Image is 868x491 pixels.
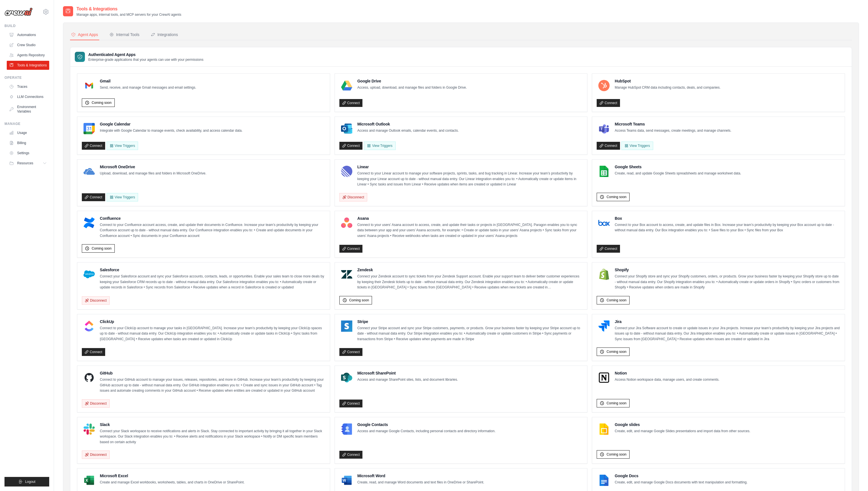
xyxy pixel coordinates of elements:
img: Microsoft Excel Logo [84,475,95,486]
a: Connect [339,400,363,407]
h4: Microsoft SharePoint [357,370,458,376]
h3: Authenticated Agent Apps [88,52,204,57]
h4: Google Contacts [357,422,496,427]
a: LLM Connections [7,92,49,101]
p: Connect your Stripe account and sync your Stripe customers, payments, or products. Grow your busi... [357,326,583,342]
img: Google Contacts Logo [341,423,352,435]
p: Connect to your users’ Asana account to access, create, and update their tasks or projects in [GE... [357,222,583,239]
img: Microsoft OneDrive Logo [84,166,95,177]
a: Crew Studio [7,41,49,50]
p: Manage apps, internal tools, and MCP servers for your CrewAI agents [76,12,181,17]
p: Create and manage Excel workbooks, worksheets, tables, and charts in OneDrive or SharePoint. [100,480,245,485]
: View Triggers [107,193,138,201]
div: Build [4,24,49,28]
p: Access Teams data, send messages, create meetings, and manage channels. [615,128,731,134]
p: Create, read, and manage Word documents and text files in OneDrive or SharePoint. [357,480,484,485]
p: Connect to your ClickUp account to manage your tasks in [GEOGRAPHIC_DATA]. Increase your team’s p... [100,326,325,342]
a: Connect [597,99,620,107]
h4: Notion [615,370,719,376]
a: Agents Repository [7,51,49,60]
p: Upload, download, and manage files and folders in Microsoft OneDrive. [100,171,206,176]
div: Operate [4,75,49,80]
button: Disconnect [82,450,110,459]
h4: Jira [615,319,840,324]
p: Connect your Shopify store and sync your Shopify customers, orders, or products. Grow your busine... [615,274,840,290]
p: Integrate with Google Calendar to manage events, check availability, and access calendar data. [100,128,242,134]
img: Zendesk Logo [341,269,352,280]
img: Asana Logo [341,217,352,228]
img: Microsoft SharePoint Logo [341,372,352,383]
h4: Confluence [100,216,325,221]
a: Connect [339,142,363,150]
span: Coming soon [92,100,112,105]
h4: Google Docs [615,473,747,479]
div: Manage [4,122,49,126]
span: Coming soon [607,401,626,405]
a: Connect [339,451,363,459]
h4: Google Sheets [615,164,741,170]
p: Connect to your GitHub account to manage your issues, releases, repositories, and more in GitHub.... [100,377,325,394]
a: Settings [7,149,49,158]
p: Access and manage Google Contacts, including personal contacts and directory information. [357,429,496,434]
img: Shopify Logo [598,269,610,280]
p: Create, edit, and manage Google Slides presentations and import data from other sources. [615,429,750,434]
span: Coming soon [607,349,626,354]
img: Microsoft Teams Logo [598,123,610,134]
span: Resources [17,161,33,165]
h4: Google Drive [357,78,467,84]
p: Send, receive, and manage Gmail messages and email settings. [100,85,196,91]
: View Triggers [621,142,653,150]
a: Connect [339,99,363,107]
p: Enterprise-grade applications that your agents can use with your permissions [88,57,204,62]
a: Connect [82,142,105,150]
h4: Microsoft Teams [615,121,731,127]
h4: Linear [357,164,583,170]
button: Integrations [150,30,179,40]
div: Integrations [151,32,178,37]
h4: Stripe [357,319,583,324]
a: Tools & Integrations [7,61,49,70]
span: Coming soon [607,298,626,302]
p: Access Notion workspace data, manage users, and create comments. [615,377,719,383]
a: Connect [339,348,363,356]
button: Logout [4,477,49,486]
div: Agent Apps [71,32,98,37]
img: Google Docs Logo [598,475,610,486]
img: Salesforce Logo [84,269,95,280]
img: ClickUp Logo [84,320,95,332]
img: Google Sheets Logo [598,166,610,177]
img: GitHub Logo [84,372,95,383]
button: Resources [7,159,49,168]
a: Connect [597,142,620,150]
h4: Asana [357,216,583,221]
img: Confluence Logo [84,217,95,228]
img: Gmail Logo [84,80,95,91]
p: Create, read, and update Google Sheets spreadsheets and manage worksheet data. [615,171,741,176]
a: Environment Variables [7,102,49,116]
p: Connect your Jira Software account to create or update issues in your Jira projects. Increase you... [615,326,840,342]
h4: Microsoft Word [357,473,484,479]
a: Connect [82,348,105,356]
button: Disconnect [82,296,110,305]
h4: Gmail [100,78,196,84]
img: Google Drive Logo [341,80,352,91]
img: HubSpot Logo [598,80,610,91]
img: Stripe Logo [341,320,352,332]
h4: Box [615,216,840,221]
span: Coming soon [607,452,626,457]
img: Notion Logo [598,372,610,383]
p: Access and manage Outlook emails, calendar events, and contacts. [357,128,459,134]
h4: HubSpot [615,78,720,84]
h4: Google slides [615,422,750,427]
h4: Google Calendar [100,121,242,127]
p: Connect to your Confluence account access, create, and update their documents in Confluence. Incr... [100,222,325,239]
p: Manage HubSpot CRM data including contacts, deals, and companies. [615,85,720,91]
a: Connect [339,245,363,253]
img: Slack Logo [84,423,95,435]
img: Microsoft Word Logo [341,475,352,486]
img: Logo [4,8,33,16]
h4: Microsoft Outlook [357,121,459,127]
h4: Salesforce [100,267,325,273]
img: Linear Logo [341,166,352,177]
p: Access and manage SharePoint sites, lists, and document libraries. [357,377,458,383]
